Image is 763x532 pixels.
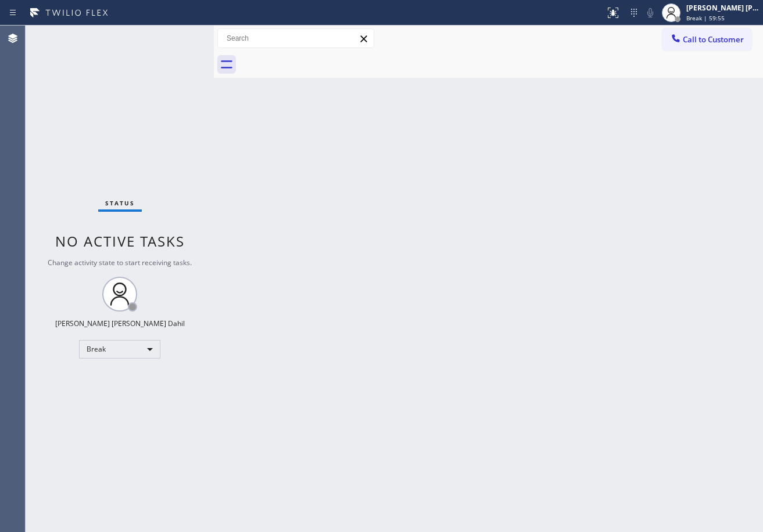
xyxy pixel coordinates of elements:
div: [PERSON_NAME] [PERSON_NAME] Dahil [686,3,760,13]
div: [PERSON_NAME] [PERSON_NAME] Dahil [55,319,185,328]
button: Call to Customer [662,28,751,50]
input: Search [218,29,374,48]
span: Status [105,199,135,207]
span: Call to Customer [683,34,744,45]
span: No active tasks [55,231,185,251]
button: Mute [642,5,658,21]
div: Break [79,340,160,359]
span: Break | 59:55 [686,14,725,22]
span: Change activity state to start receiving tasks. [48,258,192,267]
